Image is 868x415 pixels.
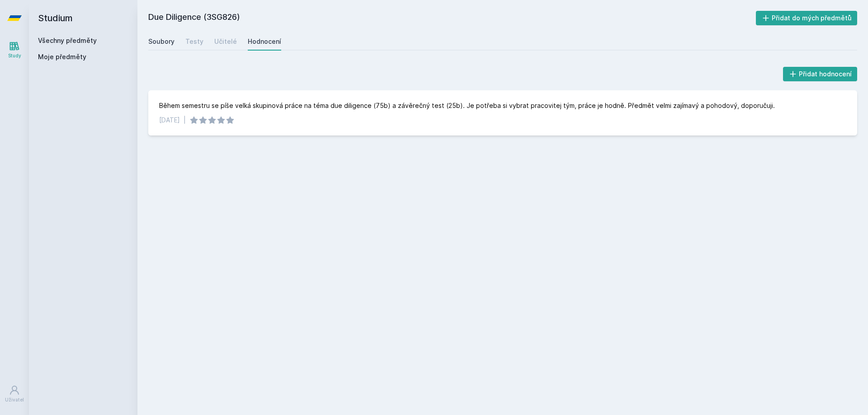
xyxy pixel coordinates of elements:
button: Přidat do mých předmětů [756,11,858,25]
a: Soubory [148,33,175,51]
div: Hodnocení [248,37,281,46]
a: Uživatel [2,380,27,408]
div: | [184,116,186,125]
div: Uživatel [5,396,24,403]
div: Soubory [148,37,175,46]
div: Učitelé [214,37,237,46]
button: Přidat hodnocení [783,67,858,81]
h2: Due Diligence (3SG826) [148,11,756,25]
a: Hodnocení [248,33,281,51]
a: Study [2,36,27,64]
a: Testy [185,33,203,51]
a: Všechny předměty [38,37,97,44]
span: Moje předměty [38,52,86,61]
div: Testy [185,37,203,46]
div: Během semestru se píše velká skupinová práce na téma due diligence (75b) a závěrečný test (25b). ... [159,101,775,110]
div: Study [8,52,21,59]
a: Učitelé [214,33,237,51]
div: [DATE] [159,116,180,125]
